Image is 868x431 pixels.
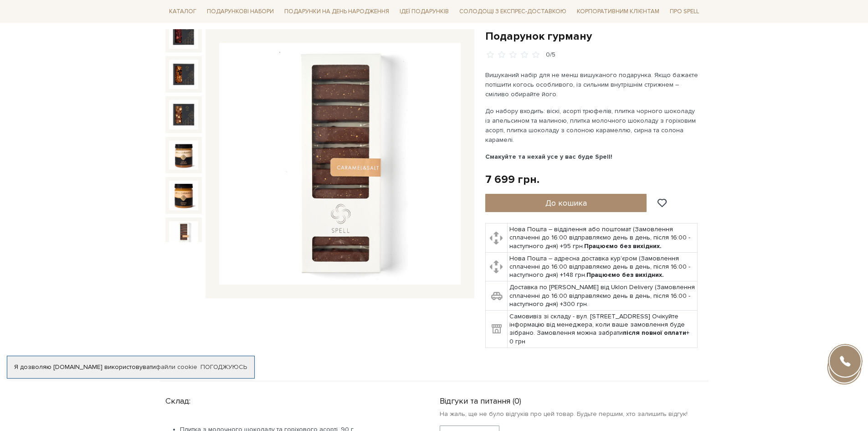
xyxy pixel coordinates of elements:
img: Подарунок гурману [169,140,198,170]
img: Подарунок гурману [219,43,461,285]
p: Вишуканий набір для не менш вишуканого подарунка. Якщо бажаєте потішити когось особливого, із сил... [485,70,699,99]
span: Подарункові набори [203,5,277,19]
span: Ідеї подарунків [396,5,452,19]
button: До кошика [485,194,647,212]
p: На жаль, ще не було відгуків про цей товар. Будьте першим, хто залишить відгук! [440,410,703,418]
a: Погоджуюсь [200,363,247,371]
b: після повної оплати [623,329,686,337]
span: До кошика [545,198,587,208]
img: Подарунок гурману [169,19,198,48]
div: Я дозволяю [DOMAIN_NAME] використовувати [7,363,254,371]
span: Про Spell [666,5,703,19]
a: файли cookie [156,363,197,371]
span: Подарунки на День народження [281,5,393,19]
td: Нова Пошта – адресна доставка кур'єром (Замовлення сплаченні до 16:00 відправляємо день в день, п... [508,252,698,281]
img: Подарунок гурману [169,181,198,210]
td: Доставка по [PERSON_NAME] від Uklon Delivery (Замовлення сплаченні до 16:00 відправляємо день в д... [508,281,698,311]
p: До набору входить: віскі, асорті трюфелів, плитка чорного шоколаду із апельсином та малиною, плит... [485,106,699,145]
div: 0/5 [546,51,555,59]
span: Каталог [165,5,200,19]
div: 7 699 грн. [485,172,539,187]
b: Працюємо без вихідних. [584,242,662,250]
div: Склад: [165,392,418,406]
a: Солодощі з експрес-доставкою [456,4,570,19]
img: Подарунок гурману [169,221,198,250]
img: Подарунок гурману [169,60,198,89]
b: Смакуйте та нехай усе у вас буде Spell! [485,153,612,161]
div: Відгуки та питання (0) [440,392,703,406]
td: Самовивіз зі складу - вул. [STREET_ADDRESS] Очікуйте інформацію від менеджера, коли ваше замовлен... [508,311,698,348]
img: Подарунок гурману [169,100,198,129]
a: Корпоративним клієнтам [573,4,663,19]
td: Нова Пошта – відділення або поштомат (Замовлення сплаченні до 16:00 відправляємо день в день, піс... [508,223,698,253]
h1: Подарунок гурману [485,29,703,43]
b: Працюємо без вихідних. [586,271,664,279]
